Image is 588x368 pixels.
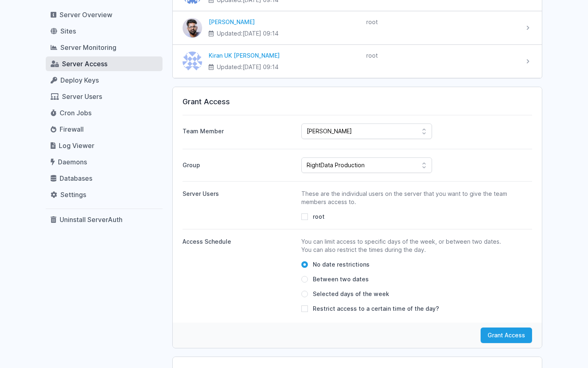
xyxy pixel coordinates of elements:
a: Settings [46,187,163,202]
a: Log Viewer [46,138,163,153]
span: Server Overview [60,11,112,19]
div: Access Schedule [183,238,295,246]
a: Server Overview [46,7,163,22]
span: Firewall [60,125,84,133]
span: root [313,213,325,221]
p: These are the individual users on the server that you want to give the team members access to. [301,190,510,206]
label: Team Member [183,124,295,135]
span: Selected days of the week [313,290,389,298]
img: Kiran UK Pillai [183,52,202,71]
span: Settings [60,191,86,199]
a: Deploy Keys [46,73,163,88]
a: Sites [46,24,163,38]
div: Server Users [183,190,295,198]
a: Uninstall ServerAuth [46,212,163,227]
span: Server Access [62,60,107,68]
span: No date restrictions [313,260,370,269]
a: Firewall [46,122,163,137]
a: Server Monitoring [46,40,163,55]
span: Daemons [58,158,87,166]
span: Sites [60,27,76,35]
h3: Grant Access [183,97,532,107]
div: [PERSON_NAME] [209,18,360,26]
button: Grant Access [481,328,532,343]
div: Kiran UK [PERSON_NAME] [209,52,360,60]
img: Sankaran [183,18,202,38]
span: Databases [60,174,92,182]
a: Server Users [46,89,163,104]
a: Daemons [46,155,163,169]
time: [DATE] 09:14 [243,30,278,37]
a: Kiran UK Pillai Kiran UK [PERSON_NAME] Updated:[DATE] 09:14 root [173,45,542,78]
span: Server Users [62,92,102,101]
span: Log Viewer [59,141,94,150]
span: Updated: [217,63,278,71]
label: Group [183,158,295,173]
div: root [366,18,517,26]
a: Server Access [46,56,163,71]
a: Cron Jobs [46,105,163,120]
span: Uninstall ServerAuth [60,215,122,224]
span: Cron Jobs [60,109,91,117]
span: Deploy Keys [60,76,99,84]
p: You can limit access to specific days of the week, or between two dates. You can also restrict th... [301,238,510,254]
a: Sankaran [PERSON_NAME] Updated:[DATE] 09:14 root [173,11,542,44]
time: [DATE] 09:14 [243,63,278,70]
span: Server Monitoring [60,43,116,52]
span: Updated: [217,29,278,38]
span: Restrict access to a certain time of the day? [313,305,439,313]
div: root [366,52,517,60]
span: Between two dates [313,275,369,283]
a: Databases [46,171,163,186]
